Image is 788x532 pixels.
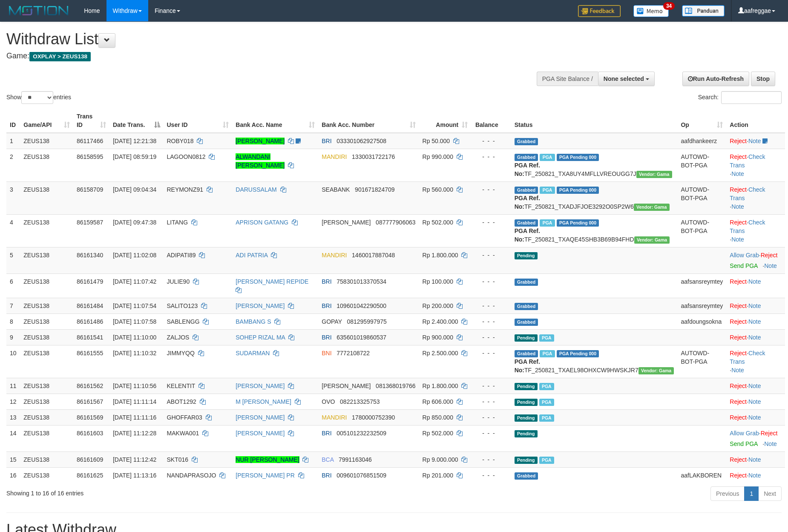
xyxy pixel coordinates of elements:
span: [DATE] 11:13:16 [113,472,156,479]
div: - - - [475,471,507,480]
span: Pending [515,252,538,259]
span: Vendor URL: https://trx31.1velocity.biz [638,367,674,374]
span: BCA [322,456,334,463]
span: [PERSON_NAME] [322,219,371,226]
a: SOHEP RIZAL MA [236,334,285,341]
span: PGA Pending [557,154,599,161]
td: 12 [6,394,20,409]
span: [DATE] 08:59:19 [113,153,156,160]
a: Note [748,382,761,389]
a: [PERSON_NAME] [236,302,285,309]
input: Search: [721,91,782,104]
td: · · [726,345,785,378]
td: ZEUS138 [20,378,73,394]
td: aafdoungsokna [677,313,726,329]
a: Note [731,367,744,374]
td: ZEUS138 [20,214,73,247]
span: Rp 200.000 [423,302,453,309]
div: - - - [475,137,507,145]
span: Marked by aafkaynarin [540,350,555,357]
span: 86161541 [77,334,103,341]
td: ZEUS138 [20,273,73,298]
span: Grabbed [515,350,538,357]
td: · [726,298,785,313]
div: - - - [475,185,507,194]
span: Rp 9.000.000 [423,456,458,463]
a: Next [758,486,782,501]
span: [DATE] 09:04:34 [113,186,156,193]
span: Rp 502.000 [423,430,453,437]
span: [DATE] 11:10:00 [113,334,156,341]
span: Copy 635601019860537 to clipboard [336,334,386,341]
img: Feedback.jpg [578,5,621,17]
span: 86161479 [77,278,103,285]
span: Copy 7991163046 to clipboard [339,456,372,463]
span: [DATE] 11:12:42 [113,456,156,463]
a: Note [748,472,761,479]
span: Copy 7772108722 to clipboard [336,350,370,357]
div: - - - [475,218,507,227]
a: Send PGA [730,262,757,269]
span: 86161567 [77,398,103,405]
span: ZALJOS [167,334,190,341]
td: aafsansreymtey [677,273,726,298]
div: - - - [475,152,507,161]
span: [PERSON_NAME] [322,382,371,389]
a: Reject [730,318,747,325]
span: Pending [515,430,538,437]
a: 1 [744,486,759,501]
td: 6 [6,273,20,298]
b: PGA Ref. No: [515,227,540,243]
a: [PERSON_NAME] [236,414,285,421]
div: PGA Site Balance / [537,72,598,86]
span: REYMONZ91 [167,186,204,193]
th: ID [6,109,20,133]
span: PGA Pending [557,187,599,194]
span: JULIE90 [167,278,190,285]
a: [PERSON_NAME] [236,382,285,389]
span: ADIPATI89 [167,252,196,259]
span: · [730,252,760,259]
td: 4 [6,214,20,247]
span: [DATE] 12:21:38 [113,138,156,144]
span: OXPLAY > ZEUS138 [29,52,91,61]
div: - - - [475,317,507,326]
span: 86161603 [77,430,103,437]
span: Grabbed [515,138,538,145]
a: Note [748,398,761,405]
th: Action [726,109,785,133]
td: ZEUS138 [20,345,73,378]
span: Marked by aafkaynarin [539,399,554,406]
a: Run Auto-Refresh [682,72,749,86]
a: Note [748,278,761,285]
span: Marked by aafanarl [539,414,554,422]
a: Note [731,236,744,243]
span: Vendor URL: https://trx31.1velocity.biz [634,236,670,244]
td: ZEUS138 [20,247,73,273]
b: PGA Ref. No: [515,195,540,210]
span: Copy 758301013370534 to clipboard [336,278,386,285]
a: Reject [730,334,747,341]
a: DARUSSALAM [236,186,276,193]
span: 34 [663,2,675,10]
a: [PERSON_NAME] PR [236,472,294,479]
span: 86161340 [77,252,103,259]
a: Note [748,414,761,421]
div: - - - [475,382,507,390]
span: ROBY018 [167,138,194,144]
a: NUR [PERSON_NAME] [236,456,299,463]
span: Copy 1780000752390 to clipboard [352,414,395,421]
span: [DATE] 11:07:58 [113,318,156,325]
td: 15 [6,451,20,467]
span: [DATE] 11:02:08 [113,252,156,259]
a: Note [731,170,744,177]
span: Rp 201.000 [423,472,453,479]
span: BRI [322,278,331,285]
span: Rp 990.000 [423,153,453,160]
a: Reject [730,219,747,226]
span: Rp 606.000 [423,398,453,405]
td: 1 [6,133,20,149]
td: ZEUS138 [20,181,73,214]
span: Vendor URL: https://trx31.1velocity.biz [634,204,670,211]
span: Grabbed [515,154,538,161]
